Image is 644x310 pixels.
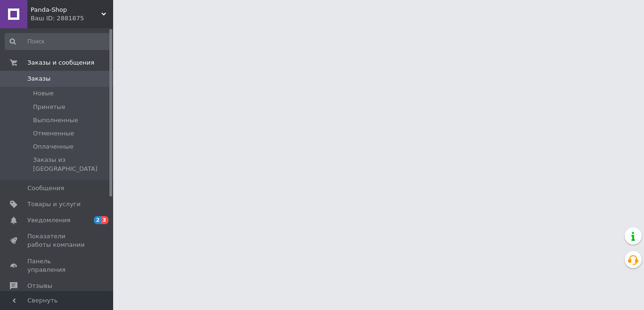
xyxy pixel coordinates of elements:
[33,156,110,173] span: Заказы из [GEOGRAPHIC_DATA]
[27,200,81,209] span: Товары и услуги
[31,6,101,14] span: Panda-Shop
[33,142,74,151] span: Оплаченные
[27,282,52,290] span: Отзывы
[27,232,87,249] span: Показатели работы компании
[33,89,54,98] span: Новые
[101,216,108,224] span: 3
[33,103,66,111] span: Принятые
[27,184,64,193] span: Сообщения
[94,216,101,224] span: 2
[5,33,111,50] input: Поиск
[27,216,70,225] span: Уведомления
[27,75,50,83] span: Заказы
[31,14,113,23] div: Ваш ID: 2881875
[33,116,78,125] span: Выполненные
[27,257,87,274] span: Панель управления
[33,129,74,138] span: Отмененные
[27,59,94,67] span: Заказы и сообщения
